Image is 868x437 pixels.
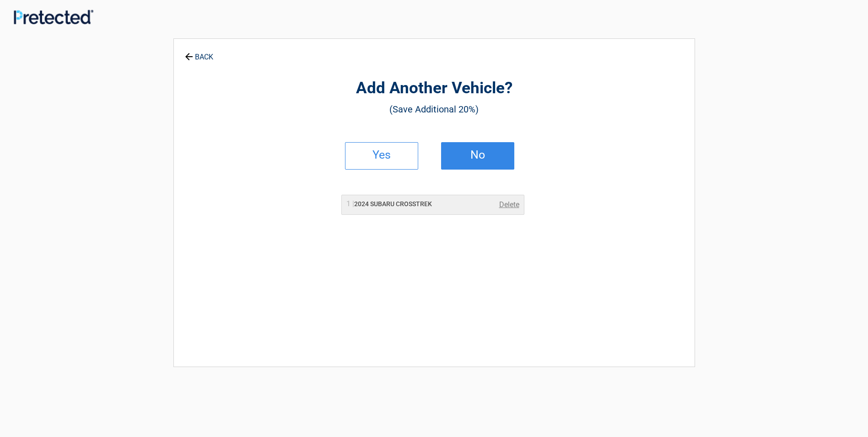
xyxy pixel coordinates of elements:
img: Main Logo [14,10,93,24]
span: 1 | [346,199,354,208]
a: BACK [183,45,215,61]
h3: (Save Additional 20%) [224,101,644,117]
h2: Yes [355,152,409,158]
a: Delete [499,199,519,210]
h2: 2024 SUBARU CROSSTREK [346,199,432,209]
h2: Add Another Vehicle? [224,78,644,99]
h2: No [451,152,505,158]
